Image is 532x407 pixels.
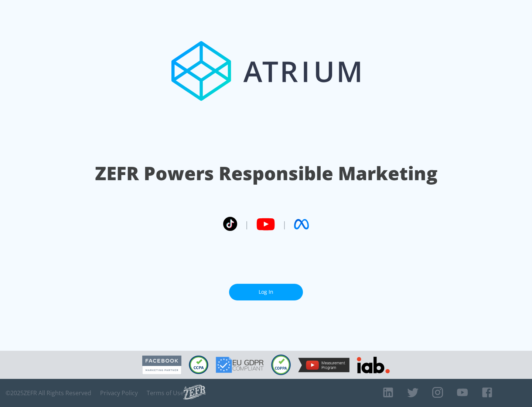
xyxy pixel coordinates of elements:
a: Log In [229,284,303,300]
img: GDPR Compliant [216,357,264,373]
a: Privacy Policy [100,389,138,397]
img: COPPA Compliant [271,354,291,375]
img: IAB [357,357,390,373]
span: © 2025 ZEFR All Rights Reserved [6,389,91,397]
span: | [282,219,287,230]
img: YouTube Measurement Program [298,358,349,372]
a: Terms of Use [147,389,184,397]
h1: ZEFR Powers Responsible Marketing [95,161,437,186]
img: Facebook Marketing Partner [142,356,181,374]
span: | [245,219,249,230]
img: CCPA Compliant [189,356,208,374]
